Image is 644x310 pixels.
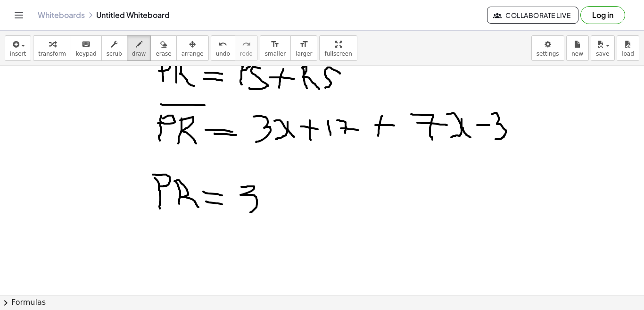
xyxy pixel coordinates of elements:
[240,50,253,57] span: redo
[487,7,578,24] button: Collaborate Live
[71,35,102,61] button: keyboardkeypad
[591,35,615,61] button: save
[82,39,91,50] i: keyboard
[622,50,634,57] span: load
[495,11,570,19] span: Collaborate Live
[299,39,308,50] i: format_size
[271,39,280,50] i: format_size
[537,50,559,57] span: settings
[76,50,97,57] span: keypad
[176,35,209,61] button: arrange
[5,35,31,61] button: insert
[290,35,317,61] button: format_sizelarger
[211,35,235,61] button: undoundo
[107,50,122,57] span: scrub
[566,35,589,61] button: new
[10,50,26,57] span: insert
[235,35,258,61] button: redoredo
[617,35,639,61] button: load
[11,8,26,23] button: Toggle navigation
[596,50,609,57] span: save
[132,50,146,57] span: draw
[296,50,312,57] span: larger
[150,35,176,61] button: erase
[218,39,227,50] i: undo
[580,6,625,24] button: Log in
[216,50,230,57] span: undo
[242,39,251,50] i: redo
[33,35,71,61] button: transform
[260,35,291,61] button: format_sizesmaller
[265,50,286,57] span: smaller
[101,35,127,61] button: scrub
[571,50,583,57] span: new
[324,50,352,57] span: fullscreen
[127,35,151,61] button: draw
[531,35,564,61] button: settings
[38,50,66,57] span: transform
[182,50,204,57] span: arrange
[319,35,357,61] button: fullscreen
[38,10,85,20] a: Whiteboards
[156,50,171,57] span: erase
